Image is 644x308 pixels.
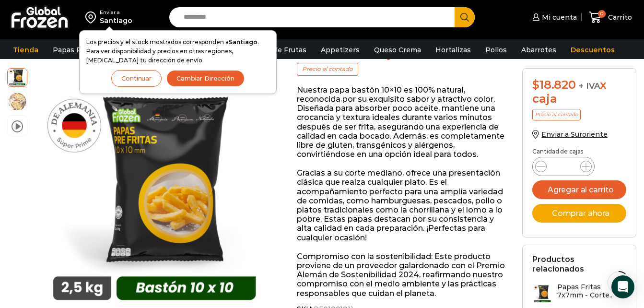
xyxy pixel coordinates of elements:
[297,85,508,159] p: Nuestra papa bastón 10×10 es 100% natural, reconocida por su exquisito sabor y atractivo color. D...
[246,41,311,59] a: Pulpa de Frutas
[530,8,577,27] a: Mi cuenta
[297,168,508,242] p: Gracias a su corte mediano, ofrece una presentación clásica que realza cualquier plato. Es el aco...
[316,41,364,59] a: Appetizers
[369,41,426,59] a: Queso Crema
[532,78,539,92] span: $
[532,130,607,139] a: Enviar a Suroriente
[8,67,27,86] span: 10×10
[111,70,162,87] button: Continuar
[8,92,27,111] span: 10×10
[297,252,508,298] p: Compromiso con la sostenibilidad: Este producto proviene de un proveedor galardonado con el Premi...
[611,275,634,298] div: Open Intercom Messenger
[532,180,626,199] button: Agregar al carrito
[532,78,626,106] div: x caja
[541,130,607,139] span: Enviar a Suroriente
[532,204,626,223] button: Comprar ahora
[455,7,475,27] button: Search button
[532,78,575,92] bdi: 18.820
[516,41,561,59] a: Abarrotes
[532,255,626,273] h2: Productos relacionados
[229,38,258,46] strong: Santiago
[566,41,620,59] a: Descuentos
[100,9,132,16] div: Enviar a
[48,41,101,59] a: Papas Fritas
[606,12,632,22] span: Carrito
[557,283,626,299] h3: Papas Fritas 7x7mm - Corte...
[586,6,634,29] a: 0 Carrito
[343,50,364,59] span: + IVA
[554,160,573,173] input: Product quantity
[532,283,626,304] a: Papas Fritas 7x7mm - Corte...
[431,41,476,59] a: Hortalizas
[532,148,626,155] p: Cantidad de cajas
[86,37,269,65] p: Los precios y el stock mostrados corresponden a . Para ver disponibilidad y precios en otras regi...
[297,47,340,60] bdi: 18.820
[532,109,581,120] p: Precio al contado
[480,41,512,59] a: Pollos
[8,41,43,59] a: Tienda
[579,81,600,91] span: + IVA
[100,16,132,25] div: Santiago
[297,63,358,75] p: Precio al contado
[539,12,577,22] span: Mi cuenta
[297,47,304,60] span: $
[166,70,245,87] button: Cambiar Dirección
[598,10,606,18] span: 0
[85,9,100,25] img: address-field-icon.svg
